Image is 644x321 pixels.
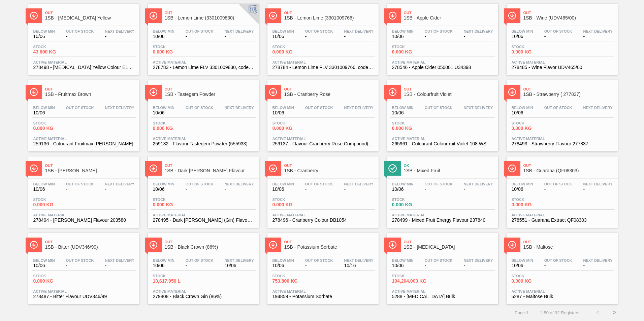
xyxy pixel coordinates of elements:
[305,263,333,268] span: -
[23,228,143,304] a: ÍconeOut1SB - Bitter (UDV346/99)Below Min10/06Out Of Stock-Next Delivery-Stock0.000 KGActive Mate...
[502,151,621,228] a: ÍconeOut1SB - Guarana (QF08303)Below Min10/06Out Of Stock-Next Delivery-Stock0.000 KGActive Mater...
[392,65,493,70] span: 278546 - Apple Cider 050001 U34398
[544,182,572,186] span: Out Of Stock
[165,245,256,250] span: 1SB - Black Crown (86%)
[305,110,333,115] span: -
[262,75,382,151] a: ÍconeOut1SB - Cranberry RoseBelow Min10/06Out Of Stock-Next Delivery-Stock0.000 KGActive Material...
[512,187,533,192] span: 10/06
[33,274,80,278] span: Stock
[583,263,613,268] span: -
[392,213,493,217] span: Active Material
[143,75,262,151] a: ÍconeOut1SB - Tastegem PowderBelow Min10/06Out Of Stock-Next Delivery-Stock0.000 KGActive Materia...
[45,168,136,173] span: 1SB - Rasberry
[225,182,254,186] span: Next Delivery
[392,289,493,293] span: Active Material
[344,106,374,110] span: Next Delivery
[284,240,375,244] span: Out
[544,187,572,192] span: -
[512,202,559,207] span: 0.000 KG
[539,310,579,315] span: 1 - 50 of 92 Registers
[523,164,614,168] span: Out
[344,34,374,39] span: -
[269,11,277,20] img: Ícone
[392,60,493,64] span: Active Material
[388,241,397,249] img: Ícone
[512,198,559,202] span: Stock
[512,137,613,141] span: Active Material
[153,258,174,262] span: Below Min
[512,289,613,293] span: Active Material
[272,49,320,55] span: 0.000 KG
[105,106,134,110] span: Next Delivery
[272,263,294,268] span: 10/06
[143,228,262,304] a: ÍconeOut1SB - Black Crown (86%)Below Min10/06Out Of Stock-Next Delivery10/06Stock10,617.950 LActi...
[272,60,374,64] span: Active Material
[272,279,320,284] span: 753.800 KG
[464,258,493,262] span: Next Delivery
[66,106,94,110] span: Out Of Stock
[153,60,254,64] span: Active Material
[284,11,375,15] span: Out
[153,198,200,202] span: Stock
[269,164,277,173] img: Ícone
[262,228,382,304] a: ÍconeOut1SB - Potassium SorbateBelow Min10/06Out Of Stock-Next Delivery10/16Stock753.800 KGActive...
[153,121,200,125] span: Stock
[272,198,320,202] span: Stock
[425,258,453,262] span: Out Of Stock
[272,274,320,278] span: Stock
[305,34,333,39] span: -
[425,182,453,186] span: Out Of Stock
[583,106,613,110] span: Next Delivery
[382,75,502,151] a: ÍconeOut1SB - Colourfruit VioletBelow Min10/06Out Of Stock-Next Delivery-Stock0.000 KGActive Mate...
[186,34,214,39] span: -
[392,34,414,39] span: 10/06
[105,34,134,39] span: -
[589,304,606,321] button: <
[464,110,493,115] span: -
[225,263,254,268] span: 10/06
[153,182,174,186] span: Below Min
[508,11,516,20] img: Ícone
[272,34,294,39] span: 10/06
[392,121,439,125] span: Stock
[33,213,134,217] span: Active Material
[153,137,254,141] span: Active Material
[225,29,254,33] span: Next Delivery
[45,92,136,97] span: 1SB - Fruitmax Brown
[544,34,572,39] span: -
[165,87,256,91] span: Out
[512,60,613,64] span: Active Material
[583,187,613,192] span: -
[33,49,80,55] span: 43.600 KG
[502,228,621,304] a: ÍconeOut1SB - MaltoseBelow Min10/06Out Of Stock-Next Delivery-Stock0.000 KGActive Material5287 - ...
[404,240,495,244] span: Out
[272,213,374,217] span: Active Material
[392,137,493,141] span: Active Material
[186,187,214,192] span: -
[305,258,333,262] span: Out Of Stock
[165,15,256,21] span: 1SB - Lemon Lime (3301009830)
[404,92,495,97] span: 1SB - Colourfruit Violet
[33,29,55,33] span: Below Min
[272,182,294,186] span: Below Min
[186,106,214,110] span: Out Of Stock
[508,241,516,249] img: Ícone
[523,168,614,173] span: 1SB - Guarana (QF08303)
[583,34,613,39] span: -
[153,187,174,192] span: 10/06
[392,45,439,49] span: Stock
[404,15,495,21] span: 1SB - Apple Cider
[105,187,134,192] span: -
[388,11,397,20] img: Ícone
[165,168,256,173] span: 1SB - Dark Berry Flavour
[33,60,134,64] span: Active Material
[523,240,614,244] span: Out
[33,258,55,262] span: Below Min
[512,34,533,39] span: 10/06
[225,34,254,39] span: -
[464,29,493,33] span: Next Delivery
[45,87,136,91] span: Out
[606,304,623,321] button: >
[30,88,38,96] img: Ícone
[392,29,414,33] span: Below Min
